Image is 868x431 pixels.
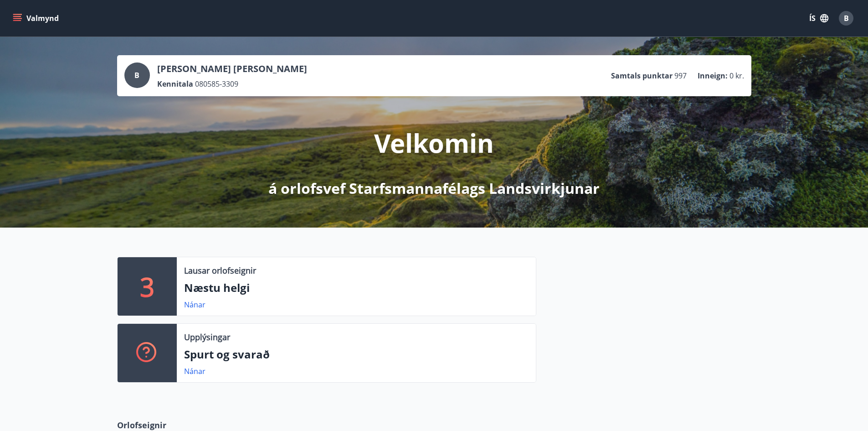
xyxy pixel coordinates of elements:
[157,62,307,75] p: [PERSON_NAME] [PERSON_NAME]
[184,366,205,376] a: Nánar
[844,13,849,23] span: B
[374,125,494,160] p: Velkomin
[117,419,166,431] span: Orlofseignir
[184,265,256,276] p: Lausar orlofseignir
[195,79,238,89] span: 080585-3309
[157,79,193,89] p: Kennitala
[184,331,230,343] p: Upplýsingar
[140,269,154,304] p: 3
[184,280,529,296] p: Næstu helgi
[268,178,600,198] p: á orlofsvef Starfsmannafélags Landsvirkjunar
[184,347,529,362] p: Spurt og svarað
[729,71,744,81] span: 0 kr.
[835,7,857,29] button: B
[134,70,139,80] span: B
[611,71,673,81] p: Samtals punktar
[698,71,728,81] p: Inneign :
[674,71,687,81] span: 997
[804,10,833,26] button: ÍS
[11,10,62,26] button: menu
[184,300,205,310] a: Nánar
